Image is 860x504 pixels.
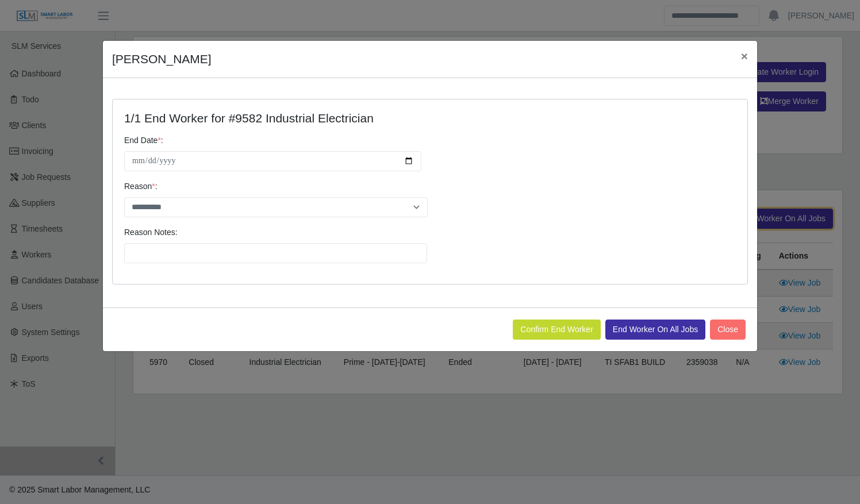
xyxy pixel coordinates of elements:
[124,180,158,193] label: Reason :
[124,134,163,147] label: End Date :
[124,111,579,125] h4: 1/1 End Worker for #9582 Industrial Electrician
[710,320,746,340] button: Close
[513,320,601,340] button: Confirm End Worker
[732,41,757,71] button: Close
[605,320,705,340] button: End Worker On All Jobs
[124,226,178,238] label: Reason Notes:
[741,49,748,63] span: ×
[112,50,212,68] h4: [PERSON_NAME]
